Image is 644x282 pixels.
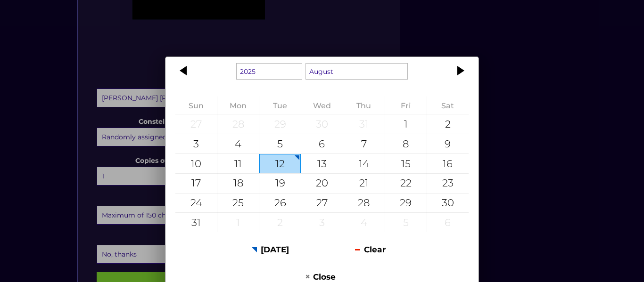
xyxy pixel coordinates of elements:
div: 30 August 2025 [427,193,469,213]
div: 5 August 2025 [259,134,301,153]
div: 18 August 2025 [217,174,259,193]
div: 1 August 2025 [385,114,427,134]
div: 27 July 2025 [175,114,217,134]
div: 16 August 2025 [427,154,469,173]
th: Tuesday [259,97,301,114]
div: 3 September 2025 [301,213,343,232]
div: 19 August 2025 [259,174,301,193]
th: Monday [217,97,259,114]
div: 22 August 2025 [385,174,427,193]
div: 4 August 2025 [217,134,259,153]
div: 14 August 2025 [343,154,385,173]
div: 6 August 2025 [301,134,343,153]
div: 23 August 2025 [427,174,469,193]
div: 12 August 2025 [259,154,301,173]
div: 20 August 2025 [301,174,343,193]
div: 4 September 2025 [343,213,385,232]
select: Select a year [236,63,302,80]
div: 29 July 2025 [259,114,301,134]
div: 24 August 2025 [175,193,217,213]
div: 1 September 2025 [217,213,259,232]
th: Saturday [427,97,469,114]
div: 13 August 2025 [301,154,343,173]
select: Select a month [305,63,408,80]
div: 26 August 2025 [259,193,301,213]
div: 7 August 2025 [343,134,385,153]
div: 27 August 2025 [301,193,343,213]
div: 28 July 2025 [217,114,259,134]
div: 2 August 2025 [427,114,469,134]
div: 17 August 2025 [175,174,217,193]
div: 5 September 2025 [385,213,427,232]
div: 21 August 2025 [343,174,385,193]
div: 11 August 2025 [217,154,259,173]
div: 15 August 2025 [385,154,427,173]
div: 9 August 2025 [427,134,469,153]
th: Wednesday [301,97,343,114]
div: 30 July 2025 [301,114,343,134]
button: [DATE] [222,240,319,259]
button: Clear [322,240,419,259]
div: 28 August 2025 [343,193,385,213]
div: 2 September 2025 [259,213,301,232]
th: Sunday [175,97,217,114]
div: 25 August 2025 [217,193,259,213]
div: 3 August 2025 [175,134,217,153]
th: Friday [385,97,427,114]
th: Thursday [343,97,385,114]
div: 10 August 2025 [175,154,217,173]
div: 8 August 2025 [385,134,427,153]
div: 6 September 2025 [427,213,469,232]
div: 31 July 2025 [343,114,385,134]
div: 31 August 2025 [175,213,217,232]
div: 29 August 2025 [385,193,427,213]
